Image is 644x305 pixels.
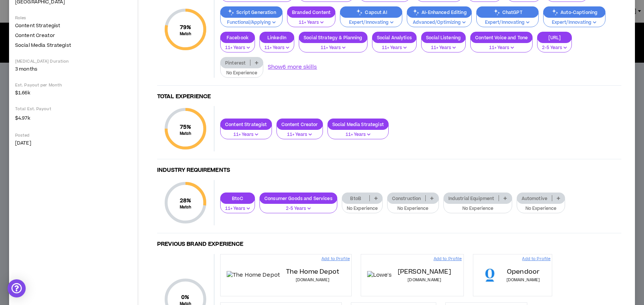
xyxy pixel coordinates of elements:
button: 2-5 Years [259,199,337,213]
p: [DOMAIN_NAME] [408,277,441,283]
p: [MEDICAL_DATA] Duration [15,59,131,64]
button: Advanced/Optimizing [407,13,472,27]
p: BtoC [221,196,255,201]
small: Match [180,131,192,136]
span: 75 % [180,123,192,131]
button: 11+ Years [372,38,417,52]
button: No Experience [342,199,383,213]
p: BtoB [342,196,369,201]
p: Posted [15,132,131,138]
button: Expert/Innovating [340,13,402,27]
p: The Home Depot [286,267,339,276]
p: 11+ Years [281,131,318,138]
img: The Home Depot [227,271,280,279]
button: Expert/Innovating [543,13,605,27]
p: ChatGPT [477,9,538,15]
p: Capcut AI [340,9,402,15]
span: $4.97k [15,113,30,122]
p: [DOMAIN_NAME] [507,277,540,283]
p: Roles [15,15,131,21]
p: Pinterest [221,60,250,66]
p: 11+ Years [292,19,330,26]
p: 2-5 Years [542,45,567,51]
button: 11+ Years [287,13,335,27]
button: No Experience [387,199,439,213]
p: 11+ Years [225,131,267,138]
p: Social Media Strategist [328,122,388,127]
button: No Experience [220,63,263,78]
p: [URL] [537,35,571,40]
p: Total Est. Payout [15,106,131,112]
button: Expert/Innovating [476,13,539,27]
p: Content Creator [277,122,323,127]
p: Functional/Applying [225,19,278,26]
span: 28 % [180,197,192,205]
p: Advanced/Optimizing [412,19,467,26]
button: No Experience [517,199,565,213]
div: Open Intercom Messenger [8,279,26,297]
span: Social Media Strategist [15,42,71,49]
small: Match [180,205,192,210]
p: Content Voice and Tone [471,35,532,40]
p: Script Generation [221,9,282,15]
p: [DOMAIN_NAME] [296,277,329,283]
h4: Total Experience [157,93,621,100]
img: Opendoor [479,265,500,286]
span: 0 % [180,293,192,301]
p: Construction [388,196,426,201]
p: Expert/Innovating [548,19,601,26]
p: Social Listening [422,35,465,40]
button: No Experience [443,199,512,213]
button: 11+ Years [220,38,255,52]
p: 11+ Years [377,45,412,51]
button: 11+ Years [220,199,255,213]
button: 11+ Years [299,38,368,52]
button: Show6 more skills [268,63,317,71]
p: No Experience [225,70,258,77]
p: 3 months [15,66,131,72]
span: Content Strategist [15,22,60,29]
p: Opendoor [507,267,539,276]
button: 11+ Years [327,125,389,139]
p: LinkedIn [260,35,294,40]
p: No Experience [522,205,561,212]
p: $1.66k [15,89,131,96]
p: Social Analytics [372,35,416,40]
p: Industrial Equipment [444,196,499,201]
img: Lowe's [367,271,392,279]
button: Functional/Applying [220,13,283,27]
p: Branded Content [287,9,335,15]
p: Automotive [517,196,552,201]
small: Match [180,31,192,37]
p: Expert/Innovating [481,19,534,26]
p: Expert/Innovating [345,19,397,26]
span: 79 % [180,23,192,31]
button: 11+ Years [276,125,323,139]
p: [PERSON_NAME] [398,267,451,276]
p: 11+ Years [225,45,250,51]
h4: Previous Brand Experience [157,241,621,248]
button: 11+ Years [470,38,533,52]
p: Est. Payout per Month [15,82,131,88]
p: 11+ Years [426,45,461,51]
p: Facebook [221,35,255,40]
p: Add to Profile [522,256,550,262]
p: Content Strategist [221,122,272,127]
button: 11+ Years [259,38,294,52]
p: Add to Profile [321,256,350,262]
p: [DATE] [15,140,131,146]
p: 2-5 Years [264,205,332,212]
p: 11+ Years [225,205,250,212]
p: 11+ Years [304,45,363,51]
button: 11+ Years [421,38,466,52]
p: Auto-Captioning [544,9,605,15]
button: 11+ Years [220,125,272,139]
p: Add to Profile [434,256,462,262]
p: 11+ Years [332,131,384,138]
span: Content Creator [15,32,55,39]
p: Social Strategy & Planning [299,35,367,40]
p: Consumer Goods and Services [260,196,337,201]
h4: Industry Requirements [157,167,621,174]
p: 11+ Years [475,45,528,51]
p: AI-Enhanced Editing [407,9,471,15]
